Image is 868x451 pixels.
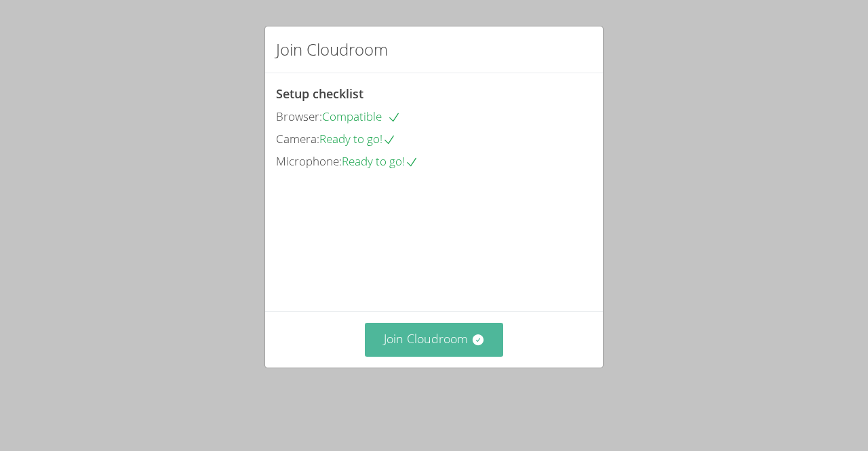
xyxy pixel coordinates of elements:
span: Compatible [322,109,401,124]
span: Setup checklist [276,85,363,102]
h2: Join Cloudroom [276,37,388,62]
button: Join Cloudroom [365,323,504,356]
span: Browser: [276,109,322,124]
span: Camera: [276,131,319,146]
span: Ready to go! [342,153,418,169]
span: Ready to go! [319,131,396,146]
span: Microphone: [276,153,342,169]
